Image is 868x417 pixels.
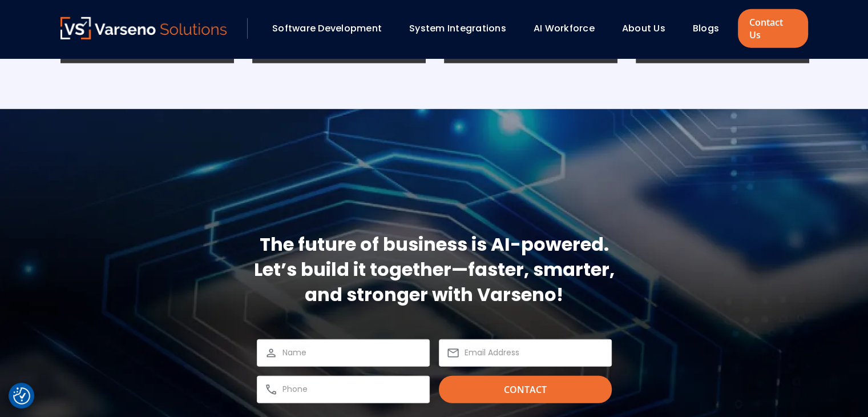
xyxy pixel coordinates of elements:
[446,346,460,360] img: mail-icon.png
[13,387,30,404] img: Revisit consent button
[409,22,506,35] a: System Integrations
[267,19,398,38] div: Software Development
[622,22,665,35] a: About Us
[60,17,227,39] img: Varseno Solutions – Product Engineering & IT Services
[13,387,30,404] button: Cookie Settings
[693,22,719,35] a: Blogs
[282,346,422,360] input: Name
[282,383,422,396] input: Phone
[687,19,735,38] div: Blogs
[272,22,382,35] a: Software Development
[264,346,278,360] img: person-icon.png
[738,9,808,48] a: Contact Us
[60,17,227,40] a: Varseno Solutions – Product Engineering & IT Services
[403,19,522,38] div: System Integrations
[616,19,681,38] div: About Us
[465,346,604,360] input: Email Address
[254,232,615,307] h2: The future of business is AI-powered. Let’s build it together—faster, smarter, and stronger with ...
[264,383,278,396] img: call-icon.png
[534,22,595,35] a: AI Workforce
[528,19,611,38] div: AI Workforce
[439,376,612,403] input: Contact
